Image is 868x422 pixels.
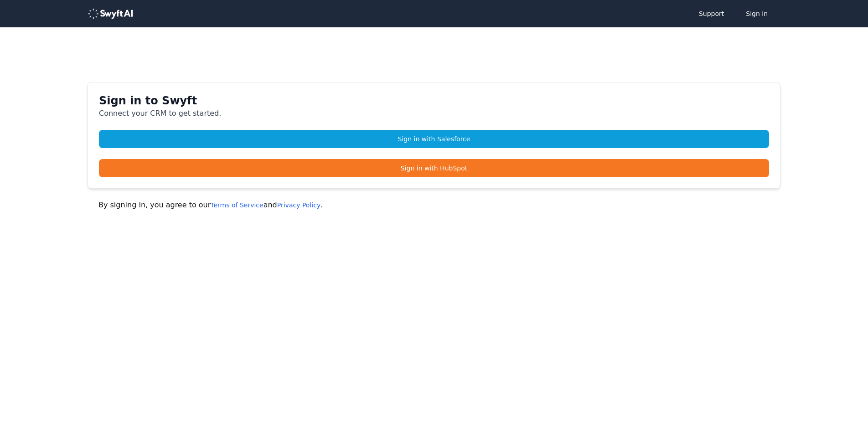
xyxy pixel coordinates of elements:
[99,93,769,108] h1: Sign in to Swyft
[277,201,320,209] a: Privacy Policy
[211,201,263,209] a: Terms of Service
[99,130,769,148] a: Sign in with Salesforce
[737,5,777,23] button: Sign in
[88,8,133,19] img: logo-488353a97b7647c9773e25e94dd66c4536ad24f66c59206894594c5eb3334934.png
[690,5,733,23] a: Support
[98,200,770,211] p: By signing in, you agree to our and .
[99,108,769,119] p: Connect your CRM to get started.
[99,159,769,177] a: Sign in with HubSpot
